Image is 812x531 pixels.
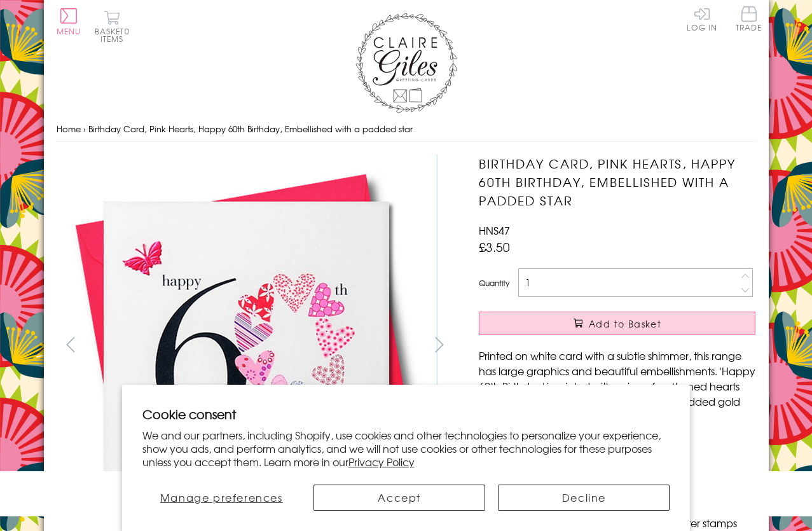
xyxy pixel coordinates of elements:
span: Trade [736,6,762,31]
span: Add to Basket [589,317,661,330]
img: Claire Giles Greetings Cards [355,13,457,113]
span: › [83,123,86,135]
button: Menu [57,8,81,35]
button: Manage preferences [142,485,301,511]
span: £3.50 [479,238,510,256]
button: Decline [498,485,670,511]
span: Menu [57,25,81,37]
button: next [425,330,453,359]
span: Manage preferences [160,490,283,505]
p: Printed on white card with a subtle shimmer, this range has large graphics and beautiful embellis... [479,348,755,424]
span: 0 items [100,25,130,45]
h2: Cookie consent [142,405,670,423]
span: HNS47 [479,223,510,238]
a: Trade [736,6,762,34]
nav: breadcrumbs [57,116,756,142]
label: Quantity [479,277,509,289]
a: Home [57,123,81,135]
button: Add to Basket [479,312,755,335]
a: Log In [687,6,717,31]
button: Accept [313,485,485,511]
h1: Birthday Card, Pink Hearts, Happy 60th Birthday, Embellished with a padded star [479,155,755,209]
a: Privacy Policy [348,454,415,469]
button: prev [57,330,85,359]
span: Birthday Card, Pink Hearts, Happy 60th Birthday, Embellished with a padded star [88,123,413,135]
button: Basket0 items [95,10,130,43]
p: We and our partners, including Shopify, use cookies and other technologies to personalize your ex... [142,429,670,468]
